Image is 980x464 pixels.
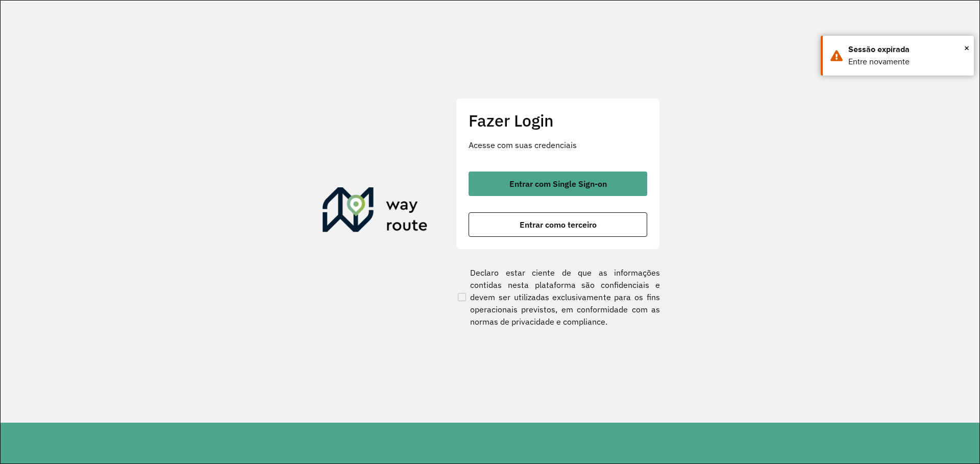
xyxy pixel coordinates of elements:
label: Declaro estar ciente de que as informações contidas nesta plataforma são confidenciais e devem se... [456,266,660,328]
button: Close [964,40,969,56]
button: button [469,212,647,237]
div: Sessão expirada [848,43,966,56]
span: Entrar com Single Sign-on [509,180,607,188]
button: button [469,172,647,196]
span: × [964,40,969,56]
span: Entrar como terceiro [520,221,597,229]
h2: Fazer Login [469,111,647,130]
img: Roteirizador AmbevTech [323,187,428,236]
p: Acesse com suas credenciais [469,139,647,151]
div: Entre novamente [848,56,966,68]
